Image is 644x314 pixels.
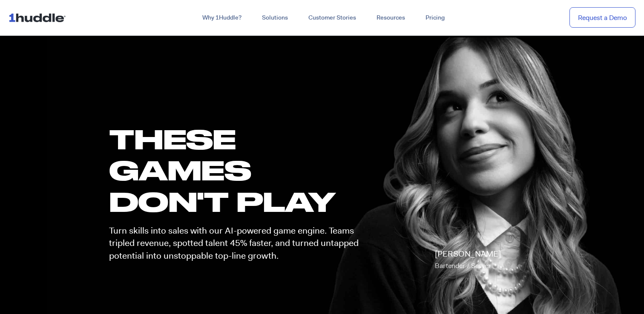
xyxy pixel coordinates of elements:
[569,7,635,28] a: Request a Demo
[109,225,366,262] p: Turn skills into sales with our AI-powered game engine. Teams tripled revenue, spotted talent 45%...
[252,10,298,26] a: Solutions
[435,248,501,272] p: [PERSON_NAME]
[435,261,491,270] span: Bartender / Server
[109,123,366,217] h1: these GAMES DON'T PLAY
[9,9,69,26] img: ...
[298,10,366,26] a: Customer Stories
[415,10,455,26] a: Pricing
[192,10,252,26] a: Why 1Huddle?
[366,10,415,26] a: Resources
